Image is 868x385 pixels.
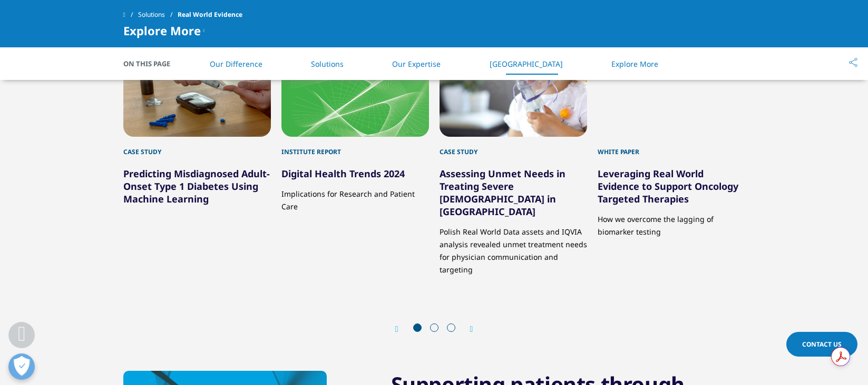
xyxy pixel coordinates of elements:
a: Assessing Unmet Needs in Treating Severe [DEMOGRAPHIC_DATA] in [GEOGRAPHIC_DATA] [440,167,565,218]
a: Solutions [311,59,344,69]
a: [GEOGRAPHIC_DATA] [490,59,563,69]
p: Implications for Research and Patient Care [281,180,429,213]
a: Our Expertise [392,59,441,69]
button: Open Preferences [8,353,35,380]
a: Solutions [138,5,178,24]
div: Case Study [123,137,271,157]
span: Real World Evidence [178,5,242,24]
div: 1 / 12 [123,41,271,276]
div: 2 / 12 [281,41,429,276]
a: Our Difference [210,59,262,69]
a: Digital Health Trends 2024 [281,167,405,180]
div: Institute Report [281,137,429,157]
div: 4 / 12 [598,41,745,276]
p: Polish Real World Data assets and IQVIA analysis revealed unmet treatment needs for physician com... [440,218,587,276]
div: Previous slide [395,324,409,334]
span: On This Page [123,58,181,69]
span: Explore More [123,24,201,37]
a: Contact Us [786,332,857,357]
div: White Paper [598,137,745,157]
span: Contact Us [802,340,842,349]
p: How we overcome the lagging of biomarker testing [598,205,745,238]
div: Next slide [460,324,473,334]
a: Leveraging Real World Evidence to Support Oncology Targeted Therapies [598,167,738,205]
a: Explore More [611,59,658,69]
div: Case Study [440,137,587,157]
div: 3 / 12 [440,41,587,276]
a: Predicting Misdiagnosed Adult-Onset Type 1 Diabetes Using Machine Learning [123,167,270,205]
